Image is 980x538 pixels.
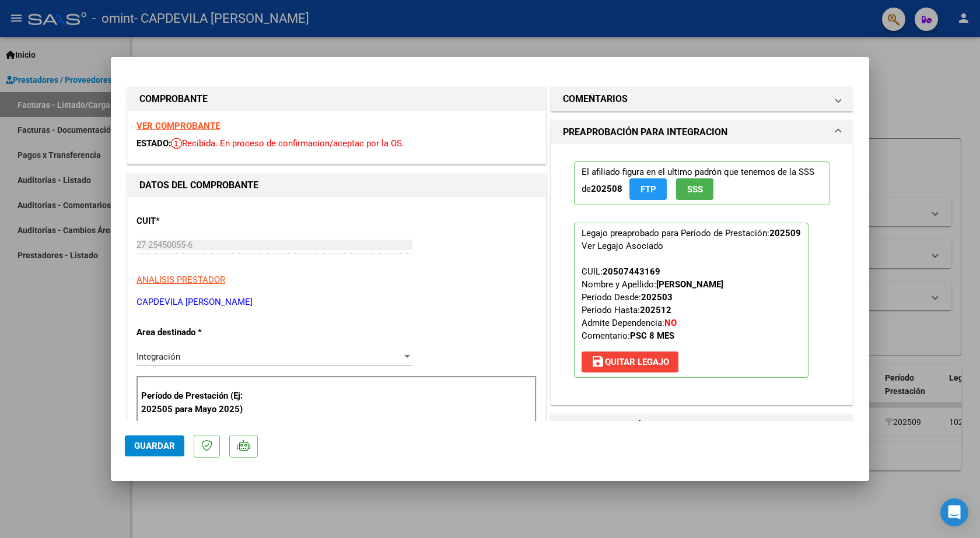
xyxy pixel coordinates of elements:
p: Período de Prestación (Ej: 202505 para Mayo 2025) [141,389,258,416]
strong: 202509 [769,228,801,238]
mat-expansion-panel-header: PREAPROBACIÓN PARA INTEGRACION [551,121,852,144]
span: Integración [136,351,180,362]
div: Open Intercom Messenger [940,498,968,526]
strong: NO [664,318,677,328]
mat-expansion-panel-header: DOCUMENTACIÓN RESPALDATORIA [551,414,852,438]
span: SSS [687,184,703,195]
strong: 202508 [591,184,622,194]
span: Comentario: [582,330,674,341]
span: CUIL: Nombre y Apellido: Período Desde: Período Hasta: Admite Dependencia: [582,266,723,341]
strong: DATOS DEL COMPROBANTE [139,180,258,191]
button: FTP [629,178,667,200]
div: PREAPROBACIÓN PARA INTEGRACION [551,144,852,405]
p: CUIT [136,215,257,228]
span: FTP [640,184,656,195]
strong: COMPROBANTE [139,93,208,104]
strong: 202503 [641,292,673,303]
strong: 202512 [640,305,671,315]
h1: PREAPROBACIÓN PARA INTEGRACION [563,125,727,139]
span: Guardar [134,441,175,451]
span: ANALISIS PRESTADOR [136,275,225,285]
button: Guardar [125,435,184,456]
h1: DOCUMENTACIÓN RESPALDATORIA [563,419,732,433]
div: 20507443169 [603,265,660,278]
div: Ver Legajo Asociado [582,240,663,252]
span: Recibida. En proceso de confirmacion/aceptac por la OS. [171,138,404,149]
mat-icon: save [591,354,605,368]
p: CAPDEVILA [PERSON_NAME] [136,296,537,309]
p: Legajo preaprobado para Período de Prestación: [574,223,808,378]
mat-expansion-panel-header: COMENTARIOS [551,87,852,111]
p: Area destinado * [136,326,257,339]
span: Quitar Legajo [591,357,669,367]
h1: COMENTARIOS [563,92,628,106]
button: SSS [676,178,713,200]
strong: [PERSON_NAME] [656,279,723,290]
strong: PSC 8 MES [630,330,674,341]
p: El afiliado figura en el ultimo padrón que tenemos de la SSS de [574,161,829,205]
a: VER COMPROBANTE [136,121,220,131]
span: ESTADO: [136,138,171,149]
button: Quitar Legajo [582,351,678,372]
